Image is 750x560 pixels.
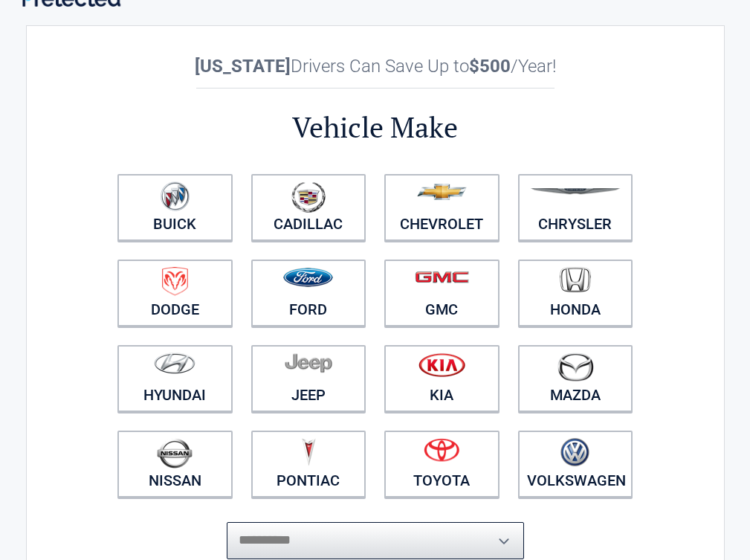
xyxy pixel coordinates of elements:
a: Ford [251,260,366,326]
b: [US_STATE] [195,56,291,77]
a: Jeep [251,345,366,412]
a: Chrysler [518,174,633,241]
img: kia [418,353,465,377]
img: toyota [424,438,459,462]
img: mazda [557,353,594,382]
a: Toyota [384,431,500,498]
img: dodge [162,267,188,296]
h2: Drivers Can Save Up to /Year [109,56,642,77]
b: $500 [469,56,511,77]
a: GMC [384,260,500,326]
img: nissan [157,438,193,469]
img: buick [161,181,190,211]
a: Chevrolet [384,174,500,241]
img: chrysler [530,188,621,195]
img: ford [283,268,333,287]
a: Honda [518,260,633,326]
a: Hyundai [117,345,233,412]
img: jeep [285,353,332,373]
img: pontiac [301,438,316,466]
a: Dodge [117,260,233,326]
img: volkswagen [560,438,589,467]
a: Volkswagen [518,431,633,498]
img: cadillac [291,181,326,213]
a: Nissan [117,431,233,498]
img: chevrolet [417,184,467,200]
img: hyundai [154,353,195,374]
a: Buick [117,174,233,241]
a: Pontiac [251,431,366,498]
img: honda [560,267,591,293]
a: Kia [384,345,500,412]
img: gmc [415,271,469,283]
a: Mazda [518,345,633,412]
h2: Vehicle Make [109,109,642,147]
a: Cadillac [251,174,366,241]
